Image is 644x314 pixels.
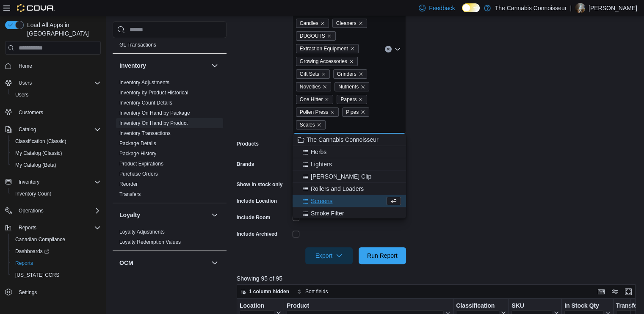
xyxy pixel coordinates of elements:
button: Settings [2,286,104,298]
span: Grinders [337,70,357,78]
a: Inventory On Hand by Product [119,120,188,126]
span: Export [310,247,348,264]
a: Users [12,90,32,100]
span: Users [19,80,32,86]
span: Reorder [119,181,138,187]
a: My Catalog (Beta) [12,160,60,170]
span: Catalog [15,124,101,135]
a: My Catalog (Classic) [12,148,66,158]
span: Nutrients [334,82,369,91]
span: Dashboards [15,248,49,255]
button: Screens [293,195,406,207]
a: Package History [119,151,156,157]
button: The Cannabis Connoisseur [293,134,406,146]
span: Classification (Classic) [15,138,66,145]
span: Inventory Transactions [119,130,171,137]
div: Finance [113,30,227,53]
span: Gift Sets [300,70,319,78]
button: 1 column hidden [237,286,293,297]
span: Herbs [311,148,326,156]
h3: Loyalty [119,211,140,219]
a: Home [15,61,36,71]
button: Smoke Filter [293,207,406,220]
button: Users [8,89,104,101]
span: DUGOUTS [296,31,336,41]
a: Reports [12,258,36,268]
span: My Catalog (Classic) [15,150,62,157]
span: Inventory On Hand by Package [119,110,190,116]
div: Classification [456,302,499,310]
button: Home [2,60,104,72]
span: Package Details [119,140,156,147]
button: Inventory [119,61,208,70]
a: GL Transactions [119,42,156,48]
span: Cleaners [332,19,367,28]
span: Settings [15,287,101,297]
button: Remove Candles from selection in this group [320,21,325,26]
button: Export [305,247,353,264]
button: [PERSON_NAME] Clip [293,171,406,183]
button: Reports [2,222,104,234]
span: Users [15,91,28,98]
span: [US_STATE] CCRS [15,272,59,278]
span: Reports [12,258,101,268]
button: Operations [2,205,104,217]
div: In Stock Qty [564,302,604,310]
span: Pipes [346,108,359,116]
span: Operations [15,206,101,216]
button: Inventory [210,61,220,71]
a: Loyalty Adjustments [119,229,165,235]
button: Enter fullscreen [623,286,633,297]
a: Transfers [119,191,141,197]
span: Novelties [300,83,321,91]
span: DUGOUTS [300,32,325,40]
a: Inventory by Product Historical [119,90,188,96]
span: Dark Mode [462,12,462,13]
a: Reorder [119,181,138,187]
button: Reports [8,257,104,269]
button: Inventory [2,176,104,188]
span: Feedback [429,4,455,12]
button: My Catalog (Classic) [8,147,104,159]
span: Reports [19,224,36,231]
button: Display options [610,286,620,297]
span: Users [12,90,101,100]
span: Run Report [367,251,398,260]
a: Customers [15,107,47,118]
span: Extraction Equipment [296,44,359,53]
button: Operations [15,206,47,216]
span: Rollers and Loaders [311,185,364,193]
p: [PERSON_NAME] [589,3,637,13]
span: Canadian Compliance [12,234,101,245]
div: Location [240,302,274,310]
button: Remove Cleaners from selection in this group [358,21,363,26]
button: Customers [2,106,104,118]
a: Inventory Transactions [119,130,171,136]
button: Remove Nutrients from selection in this group [360,84,365,89]
span: Growing Accessories [300,57,347,66]
h3: OCM [119,259,133,267]
span: Inventory [19,179,39,185]
span: Inventory Count [12,189,101,199]
span: Grinders [333,69,367,79]
a: Classification (Classic) [12,136,70,146]
button: Catalog [2,124,104,135]
a: Settings [15,287,40,297]
span: Inventory [15,177,101,187]
button: Remove Papers from selection in this group [358,97,363,102]
div: Candice Flynt [575,3,585,13]
a: Package Details [119,140,156,146]
a: Loyalty Redemption Values [119,239,181,245]
span: Settings [19,289,37,296]
span: Purchase Orders [119,171,158,177]
p: | [570,3,572,13]
button: Remove Scales from selection in this group [317,122,322,127]
h3: Inventory [119,61,146,70]
span: Catalog [19,126,36,133]
span: Inventory by Product Historical [119,89,188,96]
a: Inventory Count [12,189,55,199]
span: Reports [15,223,101,233]
div: Inventory [113,77,227,203]
span: Product Expirations [119,160,163,167]
button: Remove Novelties from selection in this group [322,84,327,89]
